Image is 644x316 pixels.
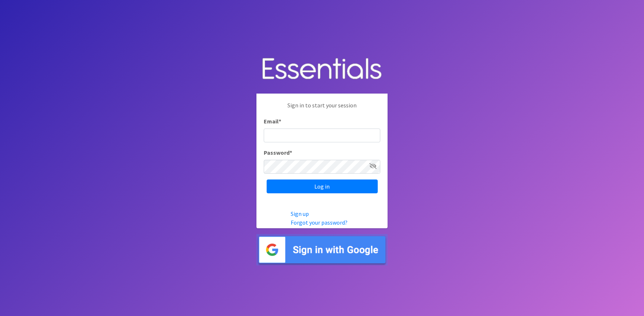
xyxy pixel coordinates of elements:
input: Log in [267,179,378,193]
img: Human Essentials [256,51,388,88]
label: Email [264,117,281,126]
a: Forgot your password? [291,219,347,226]
abbr: required [279,118,281,125]
a: Sign up [291,210,309,217]
label: Password [264,148,292,157]
img: Sign in with Google [256,234,388,266]
abbr: required [290,149,292,156]
p: Sign in to start your session [264,101,380,117]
